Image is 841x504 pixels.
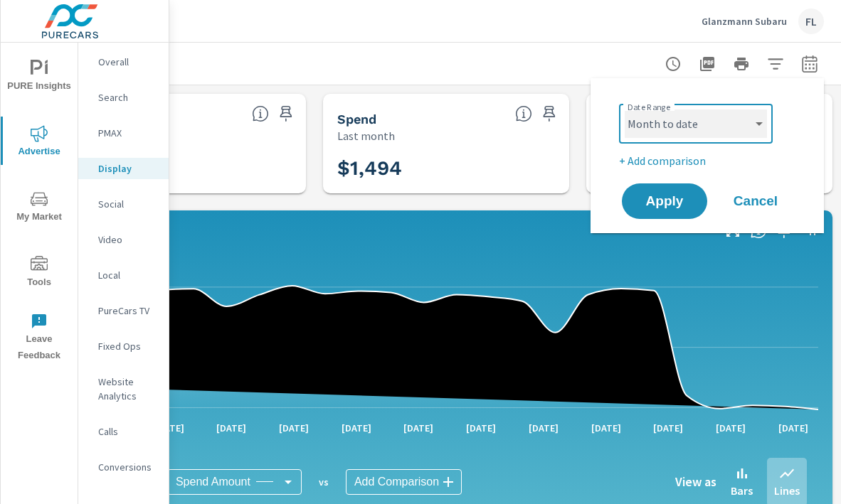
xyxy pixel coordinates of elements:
p: [DATE] [581,421,631,435]
p: Fixed Ops [98,339,157,353]
p: vs [302,476,346,488]
div: FL [798,9,824,34]
button: Select Date Range [795,50,824,78]
button: Print Report [727,50,756,78]
p: Calls [98,424,157,439]
p: Display [98,161,157,176]
span: Add Comparison [354,475,439,489]
button: Apply Filters [761,50,790,78]
p: [DATE] [643,421,693,435]
div: Display [78,158,169,179]
div: Overall [78,51,169,73]
div: Website Analytics [78,371,169,407]
span: Save this to your personalized report [275,102,297,125]
p: [DATE] [269,421,319,435]
span: PURE Insights [5,60,73,95]
p: Local [98,268,157,282]
p: [DATE] [332,421,381,435]
p: Last month [337,127,395,144]
span: Leave Feedback [5,313,73,364]
p: + Add comparison [619,152,801,169]
h6: View as [675,475,716,489]
div: Social [78,193,169,215]
div: Conversions [78,456,169,478]
p: Website Analytics [98,375,157,403]
button: Cancel [713,183,798,219]
div: nav menu [1,43,78,370]
p: Glanzmann Subaru [702,15,787,28]
div: Local [78,264,169,286]
span: Advertise [5,125,73,160]
span: Cancel [727,195,784,208]
button: "Export Report to PDF" [693,50,721,78]
h3: $1,494 [337,156,555,181]
p: Conversions [98,460,157,474]
div: PureCars TV [78,300,169,321]
span: The number of times an ad was clicked by a consumer. [252,105,269,122]
p: [DATE] [519,421,568,435]
h5: Spend [337,112,376,127]
div: Spend Amount [167,469,302,495]
div: Add Comparison [346,469,462,495]
div: Video [78,229,169,250]
p: [DATE] [706,421,756,435]
p: [DATE] [768,421,818,435]
p: Lines [774,482,800,499]
span: Spend Amount [176,475,250,489]
span: My Market [5,191,73,225]
span: Save this to your personalized report [538,102,561,125]
p: [DATE] [206,421,256,435]
div: Calls [78,421,169,442]
p: [DATE] [393,421,443,435]
span: The amount of money spent on advertising during the period. [515,105,532,122]
div: Search [78,87,169,108]
p: PMAX [98,126,157,140]
h3: 901 [74,156,292,181]
p: [DATE] [456,421,506,435]
div: PMAX [78,122,169,144]
p: PureCars TV [98,304,157,318]
p: Search [98,90,157,104]
div: Fixed Ops [78,336,169,357]
span: Tools [5,256,73,291]
p: Social [98,197,157,211]
span: Apply [636,195,693,208]
p: Bars [731,482,753,499]
button: Apply [622,183,707,219]
p: Video [98,232,157,247]
p: Overall [98,55,157,69]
